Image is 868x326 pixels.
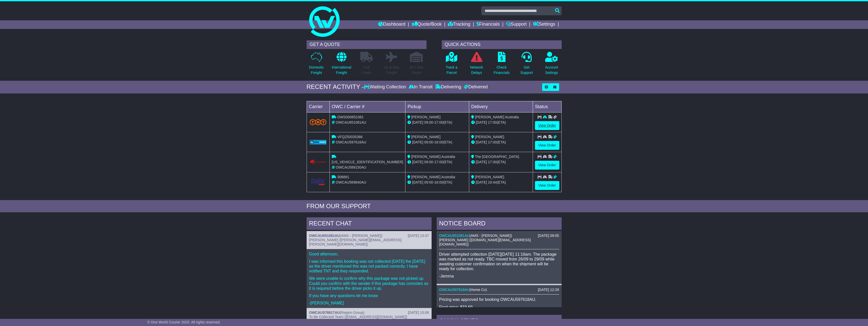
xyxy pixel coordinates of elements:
[535,121,559,130] a: View Order
[147,320,221,324] span: © One World Courier 2025. All rights reserved.
[408,234,429,238] div: [DATE] 13:47
[439,238,531,246] span: [PERSON_NAME] ([DOMAIN_NAME][EMAIL_ADDRESS][DOMAIN_NAME])
[309,238,402,246] span: [PERSON_NAME] ([PERSON_NAME][EMAIL_ADDRESS][PERSON_NAME][DOMAIN_NAME])
[476,180,487,184] span: [DATE]
[309,234,340,238] a: OWCAU651081AU
[471,120,531,125] div: (ETA)
[538,234,559,238] div: [DATE] 09:05
[309,315,407,319] span: To Be Collected Team ([EMAIL_ADDRESS][DOMAIN_NAME])
[476,160,487,164] span: [DATE]
[412,180,423,184] span: [DATE]
[470,52,483,78] a: NetworkDelays
[448,20,470,29] a: Tracking
[475,135,504,139] span: [PERSON_NAME]
[439,234,559,238] div: ( )
[535,161,559,170] a: View Order
[494,65,510,75] p: Check Financials
[405,101,469,112] td: Pickup
[341,234,381,238] span: AMS - [PERSON_NAME]
[407,84,434,90] div: In Transit
[412,160,423,164] span: [DATE]
[470,65,483,75] p: Network Delays
[471,180,531,185] div: (ETA)
[307,101,329,112] td: Carrier
[424,180,433,184] span: 09:00
[476,120,487,124] span: [DATE]
[410,65,423,75] p: Air / Sea Depot
[475,155,519,159] span: The [GEOGRAPHIC_DATA]
[434,180,443,184] span: 16:00
[309,276,429,291] p: We were unable to confirm why this package was not picked up. Could you confirm with the sender i...
[411,115,440,119] span: [PERSON_NAME]
[309,301,429,305] p: -[PERSON_NAME]
[535,181,559,190] a: View Order
[336,165,366,169] span: OWCAU589150AU
[407,140,467,145] div: - (ETA)
[424,140,433,144] span: 09:00
[408,311,429,315] div: [DATE] 15:06
[341,311,363,315] span: Region Group
[446,52,458,78] a: Track aParcel
[309,259,429,274] p: I was informed this booking was not collected [DATE] the [DATE] as the driver mentioned this was ...
[310,140,326,144] img: GetCarrierServiceLogo
[407,120,467,125] div: - (ETA)
[329,101,405,112] td: OWC / Carrier #
[439,288,470,292] a: OWCAU597618AU
[309,65,324,75] p: Domestic Freight
[309,52,324,78] a: DomesticFreight
[439,234,470,238] a: OWCAU651081AU
[471,140,531,145] div: (ETA)
[411,175,455,179] span: [PERSON_NAME] Australia
[475,115,519,119] span: [PERSON_NAME] Australia
[412,20,441,29] a: Quote/Book
[307,203,562,210] div: FROM OUR SUPPORT
[364,84,407,90] div: Waiting Collection
[434,120,443,124] span: 17:00
[309,311,429,315] div: ( )
[469,101,533,112] td: Delivery
[332,160,403,164] span: [US_VEHICLE_IDENTIFICATION_NUMBER]
[493,52,510,78] a: CheckFinancials
[437,217,562,231] div: NOTICE BOARD
[476,140,487,144] span: [DATE]
[424,160,433,164] span: 09:00
[336,140,366,144] span: OWCAU597618AU
[488,180,497,184] span: 19:44
[307,83,364,91] div: RECENT ACTIVITY -
[488,120,497,124] span: 17:00
[477,20,500,29] a: Financials
[488,160,497,164] span: 17:00
[471,234,511,238] span: AMS - [PERSON_NAME]
[446,65,457,75] p: Track a Parcel
[337,175,349,179] span: 308881
[309,252,429,256] p: Good afternoon,
[488,140,497,144] span: 17:00
[533,20,555,29] a: Settings
[434,140,443,144] span: 16:00
[337,115,364,119] span: OWS000651081
[439,252,559,271] p: Driver attempted collection [DATE][DATE] 11:16am. The package was marked as not ready. TBC moved ...
[411,135,440,139] span: [PERSON_NAME]
[332,52,352,78] a: InternationalFreight
[360,65,373,75] p: Full Loads
[309,311,340,315] a: OWCAU578817AU
[378,20,405,29] a: Dashboard
[309,234,429,238] div: ( )
[307,217,432,231] div: RECENT CHAT
[407,180,467,185] div: - (ETA)
[439,274,559,279] p: -Jemma
[336,180,366,184] span: OWCAU569840AU
[439,297,559,302] p: Pricing was approved for booking OWCAU597618AU.
[520,65,533,75] p: Get Support
[411,155,455,159] span: [PERSON_NAME] Australia
[538,288,559,292] div: [DATE] 12:29
[332,65,351,75] p: International Freight
[463,84,488,90] div: Delivered
[434,160,443,164] span: 17:00
[475,175,504,179] span: [PERSON_NAME]
[384,65,399,75] p: Air & Sea Freight
[412,120,423,124] span: [DATE]
[307,40,427,49] div: GET A QUOTE
[337,135,363,139] span: VFQZ50035366
[407,159,467,165] div: - (ETA)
